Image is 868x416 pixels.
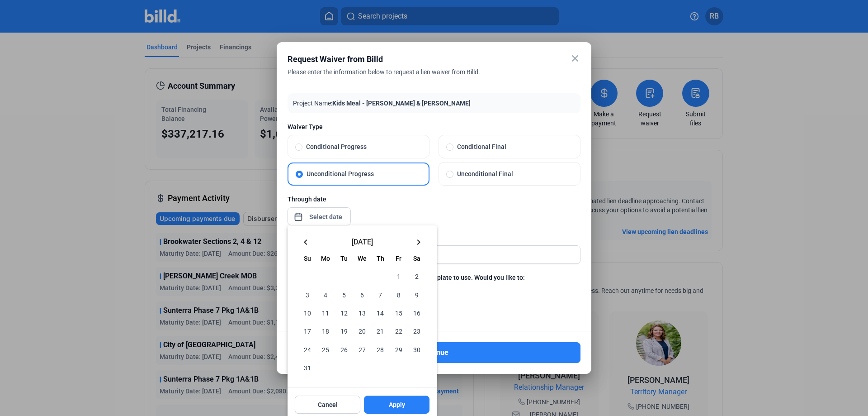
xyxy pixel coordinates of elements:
[295,396,360,414] button: Cancel
[336,323,352,339] span: 19
[408,267,426,285] button: August 2, 2025
[335,286,353,304] button: August 5, 2025
[408,322,426,340] button: August 23, 2025
[298,359,316,377] button: August 31, 2025
[413,255,420,262] span: Sa
[389,400,405,409] span: Apply
[389,340,407,358] button: August 29, 2025
[389,267,407,285] button: August 1, 2025
[354,287,370,303] span: 6
[371,340,389,358] button: August 28, 2025
[358,255,367,262] span: We
[390,305,406,321] span: 15
[390,287,406,303] span: 8
[354,305,370,321] span: 13
[304,255,311,262] span: Su
[336,305,352,321] span: 12
[390,323,406,339] span: 22
[377,255,384,262] span: Th
[371,304,389,322] button: August 14, 2025
[354,323,370,339] span: 20
[390,341,406,357] span: 29
[372,305,388,321] span: 14
[299,323,316,339] span: 17
[336,287,352,303] span: 5
[298,286,316,304] button: August 3, 2025
[316,304,335,322] button: August 11, 2025
[372,287,388,303] span: 7
[371,286,389,304] button: August 7, 2025
[299,341,316,357] span: 24
[317,323,334,339] span: 18
[317,305,334,321] span: 11
[409,305,425,321] span: 16
[335,304,353,322] button: August 12, 2025
[353,304,371,322] button: August 13, 2025
[335,322,353,340] button: August 19, 2025
[354,341,370,357] span: 27
[316,286,335,304] button: August 4, 2025
[353,286,371,304] button: August 6, 2025
[298,304,316,322] button: August 10, 2025
[318,400,338,409] span: Cancel
[299,287,316,303] span: 3
[408,304,426,322] button: August 16, 2025
[298,322,316,340] button: August 17, 2025
[321,255,330,262] span: Mo
[408,340,426,358] button: August 30, 2025
[316,322,335,340] button: August 18, 2025
[298,267,389,285] td: AUG
[389,322,407,340] button: August 22, 2025
[336,341,352,357] span: 26
[413,237,424,248] mat-icon: keyboard_arrow_right
[317,287,334,303] span: 4
[298,340,316,358] button: August 24, 2025
[409,287,425,303] span: 9
[300,237,311,248] mat-icon: keyboard_arrow_left
[409,323,425,339] span: 23
[340,255,348,262] span: Tu
[315,238,410,245] span: [DATE]
[389,286,407,304] button: August 8, 2025
[372,341,388,357] span: 28
[317,341,334,357] span: 25
[299,359,316,376] span: 31
[353,340,371,358] button: August 27, 2025
[335,340,353,358] button: August 26, 2025
[316,340,335,358] button: August 25, 2025
[372,323,388,339] span: 21
[409,341,425,357] span: 30
[408,286,426,304] button: August 9, 2025
[364,396,429,414] button: Apply
[299,305,316,321] span: 10
[396,255,401,262] span: Fr
[353,322,371,340] button: August 20, 2025
[409,268,425,284] span: 2
[389,304,407,322] button: August 15, 2025
[390,268,406,284] span: 1
[371,322,389,340] button: August 21, 2025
